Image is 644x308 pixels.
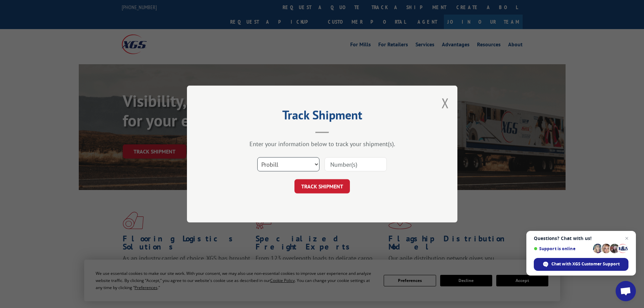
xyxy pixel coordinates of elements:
[534,258,628,271] div: Chat with XGS Customer Support
[551,261,620,267] span: Chat with XGS Customer Support
[221,140,424,148] div: Enter your information below to track your shipment(s).
[534,236,628,241] span: Questions? Chat with us!
[534,246,591,251] span: Support is online
[623,234,631,242] span: Close chat
[325,157,387,171] input: Number(s)
[221,110,424,123] h2: Track Shipment
[616,281,636,301] div: Open chat
[442,94,449,112] button: Close modal
[294,179,350,193] button: TRACK SHIPMENT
